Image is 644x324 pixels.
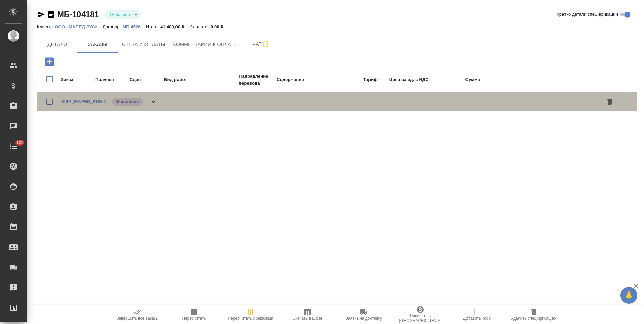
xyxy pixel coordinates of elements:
[557,11,618,18] span: Кратко детали спецификации
[108,12,132,18] button: Оплачена
[55,24,102,29] a: ООО «МАПЕД РУС»
[37,24,55,29] p: Клиент:
[122,24,146,29] a: МБ-4526
[122,24,146,29] p: МБ-4526
[12,139,27,146] span: 131
[103,24,123,29] p: Договор:
[620,287,637,304] button: 🙏
[41,40,73,49] span: Детали
[623,288,635,302] span: 🙏
[37,10,45,19] button: Скопировать ссылку для ЯМессенджера
[173,40,237,49] span: Комментарии к оплате
[238,73,276,87] td: Направление перевода
[57,10,99,19] a: МБ-104181
[2,138,25,155] a: 131
[276,73,330,87] td: Содержание
[37,92,637,111] div: VISA_MAPED_RUS-2Выполнен
[47,10,55,19] button: Скопировать ссылку
[379,73,429,87] td: Цена за ед. с НДС
[55,24,102,29] p: ООО «МАПЕД РУС»
[211,24,228,29] p: 0,00 ₽
[82,40,114,49] span: Заказы
[95,73,129,87] td: Получен
[61,73,94,87] td: Заказ
[122,40,165,49] span: Счета и оплаты
[262,40,270,48] svg: Подписаться
[146,24,160,29] p: Итого:
[331,73,378,87] td: Тариф
[160,24,189,29] p: 41 400,00 ₽
[245,40,277,48] span: Чат
[104,10,140,19] div: Оплачена
[61,99,106,104] a: VISA_MAPED_RUS-2
[116,98,139,105] p: Выполнен
[164,73,238,87] td: Вид работ
[129,73,163,87] td: Сдан
[430,73,480,87] td: Сумма
[40,55,59,69] button: Добавить заказ
[189,24,211,29] p: К оплате:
